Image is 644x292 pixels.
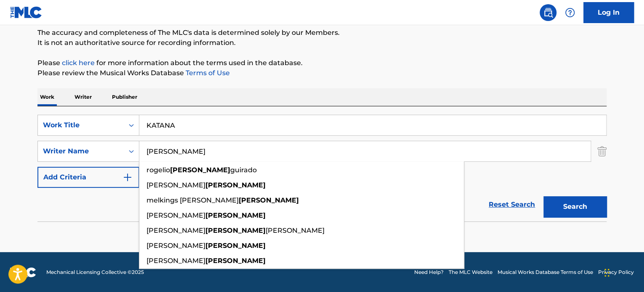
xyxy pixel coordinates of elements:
p: Work [37,88,57,106]
span: guirado [230,166,257,174]
a: The MLC Website [449,268,492,276]
span: [PERSON_NAME] [146,226,205,234]
a: Reset Search [484,195,539,214]
img: search [543,8,553,18]
strong: [PERSON_NAME] [205,181,266,189]
img: help [565,8,575,18]
span: [PERSON_NAME] [266,226,325,234]
form: Search Form [37,115,607,221]
img: 9d2ae6d4665cec9f34b9.svg [122,172,133,182]
p: The accuracy and completeness of The MLC's data is determined solely by our Members. [37,28,607,38]
span: [PERSON_NAME] [146,211,205,219]
strong: [PERSON_NAME] [205,242,266,250]
span: [PERSON_NAME] [146,257,205,265]
iframe: Chat Widget [602,252,644,292]
a: click here [62,59,95,67]
div: Drag [604,260,609,285]
div: Writer Name [43,146,119,156]
img: Delete Criterion [597,141,607,162]
button: Search [543,196,607,217]
img: MLC Logo [10,6,43,18]
p: Publisher [109,88,140,106]
a: Musical Works Database Terms of Use [498,268,593,276]
p: Writer [72,88,94,106]
strong: [PERSON_NAME] [205,211,266,219]
strong: [PERSON_NAME] [205,226,266,234]
a: Privacy Policy [598,268,634,276]
a: Terms of Use [184,69,230,77]
span: Mechanical Licensing Collective © 2025 [46,268,144,276]
button: Add Criteria [37,167,139,188]
p: It is not an authoritative source for recording information. [37,38,607,48]
a: Public Search [540,4,556,21]
p: Please for more information about the terms used in the database. [37,58,607,68]
div: Help [562,4,578,21]
a: Log In [583,2,634,23]
span: melkings [PERSON_NAME] [146,196,239,204]
a: Need Help? [414,268,444,276]
img: logo [10,267,36,277]
span: [PERSON_NAME] [146,242,205,250]
strong: [PERSON_NAME] [205,257,266,265]
strong: [PERSON_NAME] [239,196,299,204]
span: [PERSON_NAME] [146,181,205,189]
span: rogelio [146,166,170,174]
strong: [PERSON_NAME] [170,166,230,174]
div: Work Title [43,120,119,130]
p: Please review the Musical Works Database [37,68,607,78]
